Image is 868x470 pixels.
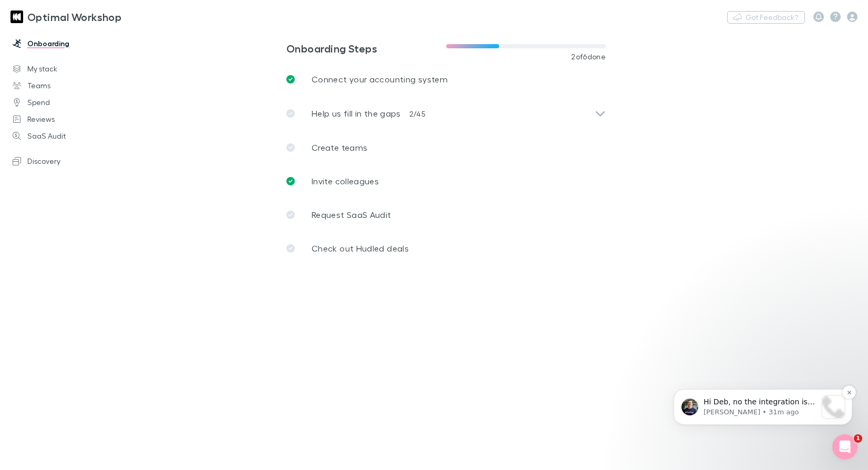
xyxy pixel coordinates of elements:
iframe: Intercom notifications message [658,323,868,442]
a: Teams [2,77,139,94]
p: Create teams [312,141,367,154]
h3: Onboarding Steps [286,42,446,55]
a: SaaS Audit [2,128,139,144]
button: Dismiss notification [184,62,198,76]
img: Optimal Workshop's Logo [11,11,23,23]
p: Invite colleagues [312,175,379,187]
p: Request SaaS Audit [312,208,391,221]
a: Discovery [2,153,139,170]
a: Request SaaS Audit [278,198,614,232]
span: 2 of 6 done [571,53,606,61]
a: Invite colleagues [278,164,614,198]
p: Help us fill in the gaps [312,107,401,120]
span: 2 / 45 [409,109,425,118]
span: Hi Deb, no the integration is working as expected. You can find the status here Thanks [PERSON_NA... [46,75,157,145]
a: Check out Hudled deals [278,232,614,265]
h3: Optimal Workshop [27,11,121,23]
p: Message from Alexander, sent 31m ago [46,85,159,94]
span: 1 [854,434,862,443]
p: Check out Hudled deals [312,242,409,255]
div: Help us fill in the gaps2/45 [278,97,614,130]
a: My stack [2,60,139,77]
img: Profile image for Alexander [24,76,40,92]
p: Connect your accounting system [312,73,448,86]
a: Connect your accounting system [278,62,614,96]
a: Reviews [2,111,139,128]
div: message notification from Alexander, 31m ago. Hi Deb, no the integration is working as expected. ... [16,66,194,102]
a: Spend [2,94,139,111]
a: Onboarding [2,35,139,52]
iframe: Intercom live chat [832,434,857,459]
a: Optimal Workshop [4,4,128,29]
a: Create teams [278,131,614,164]
button: Got Feedback? [727,11,805,24]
